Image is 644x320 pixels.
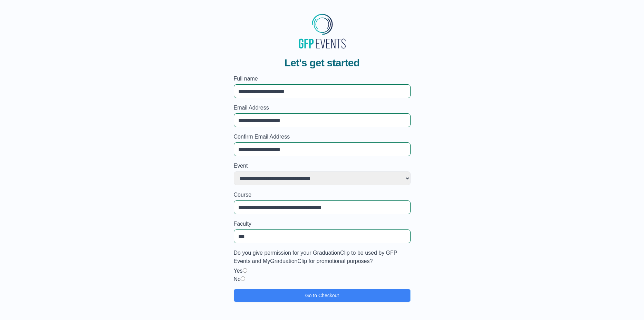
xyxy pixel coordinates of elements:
label: Yes [234,268,243,274]
label: Course [234,191,411,199]
label: Faculty [234,220,411,228]
label: Email Address [234,104,411,112]
span: Let's get started [285,57,360,69]
img: MyGraduationClip [296,11,348,51]
label: Full name [234,75,411,83]
label: Event [234,162,411,170]
button: Go to Checkout [234,289,411,302]
label: No [234,276,241,282]
label: Do you give permission for your GraduationClip to be used by GFP Events and MyGraduationClip for ... [234,249,411,265]
label: Confirm Email Address [234,133,411,141]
